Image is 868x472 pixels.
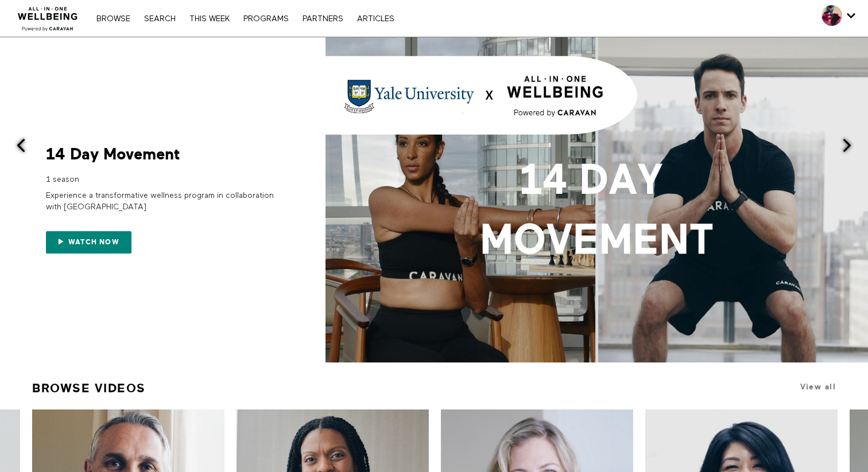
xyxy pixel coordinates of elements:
[138,15,181,23] a: Search
[91,15,136,23] a: Browse
[351,15,400,23] a: ARTICLES
[91,13,400,24] nav: Primary
[800,383,836,391] a: View all
[32,376,146,400] a: Browse Videos
[238,15,294,23] a: PROGRAMS
[297,15,349,23] a: PARTNERS
[184,15,235,23] a: THIS WEEK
